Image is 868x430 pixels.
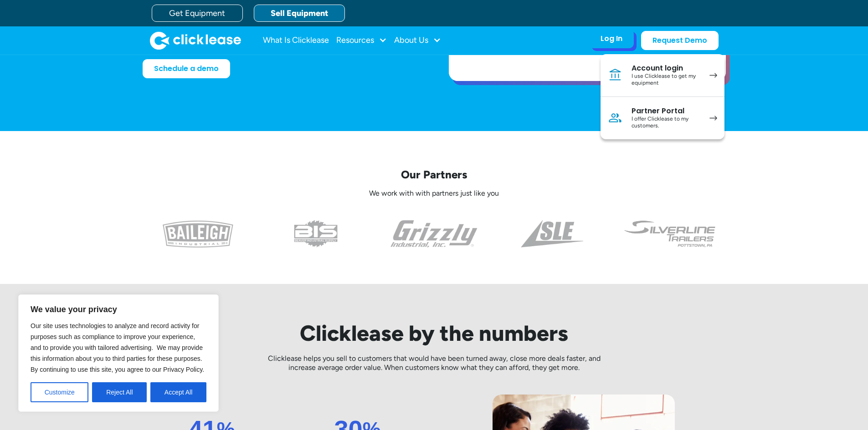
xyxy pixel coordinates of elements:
button: Accept All [150,382,206,402]
button: Reject All [92,382,147,402]
p: We work with with partners just like you [143,189,726,198]
img: baileigh logo [163,220,233,248]
div: I use Clicklease to get my equipment [632,73,700,87]
div: Resources [336,31,387,50]
div: I offer Clicklease to my customers. [632,116,700,130]
a: Schedule a demo [143,59,230,78]
img: the logo for beaver industrial supply [294,220,338,248]
a: What Is Clicklease [263,31,329,50]
img: the grizzly industrial inc logo [390,220,478,248]
img: arrow [709,116,717,121]
a: Partner PortalI offer Clicklease to my customers. [601,97,724,139]
div: We value your privacy [18,294,219,412]
div: Partner Portal [632,106,700,116]
a: Get Equipment [152,5,243,22]
button: Customize [31,382,88,402]
a: Account loginI use Clicklease to get my equipment [601,54,724,97]
img: Bank icon [608,68,622,82]
span: Our site uses technologies to analyze and record activity for purposes such as compliance to impr... [31,322,204,373]
div: Account login [632,64,700,73]
img: Person icon [608,111,622,125]
img: arrow [709,73,717,78]
p: Our Partners [143,167,726,182]
img: a black and white photo of the side of a triangle [521,220,583,248]
a: Sell Equipment [254,5,345,22]
div: Log In [601,34,622,43]
a: home [150,31,241,50]
h2: Clicklease by the numbers [259,320,609,347]
nav: Log In [601,54,724,139]
p: Clicklease helps you sell to customers that would have been turned away, close more deals faster,... [259,354,609,373]
img: undefined [623,220,717,248]
p: We value your privacy [31,304,206,315]
img: Clicklease logo [150,31,241,50]
a: Request Demo [641,31,719,50]
div: About Us [394,31,441,50]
